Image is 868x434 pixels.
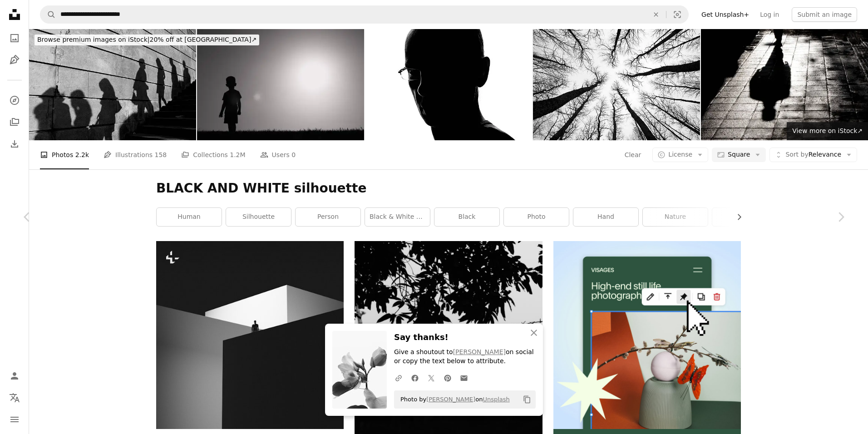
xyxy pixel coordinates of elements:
[5,135,24,153] a: Download History
[230,150,245,160] span: 1.2M
[365,208,430,226] a: black & white silhouette
[533,29,700,140] img: Aspen Trees in Winter
[504,208,569,226] a: photo
[553,241,741,429] img: file-1723602894256-972c108553a7image
[668,151,692,158] span: License
[29,29,265,51] a: Browse premium images on iStock|20% off at [GEOGRAPHIC_DATA]↗
[728,150,750,159] span: Square
[5,113,24,131] a: Collections
[40,5,689,24] form: Find visuals sitewide
[396,392,510,407] span: Photo by on
[453,348,506,355] a: [PERSON_NAME]
[573,208,638,226] a: hand
[792,127,863,134] span: View more on iStock ↗
[666,6,688,23] button: Visual search
[197,29,364,140] img: Silhouette of small child walking in a field.
[260,140,296,169] a: Users 0
[156,330,344,339] a: a person standing at the top of a tall building
[785,150,841,159] span: Relevance
[291,150,296,160] span: 0
[5,29,24,47] a: Photos
[769,148,857,162] button: Sort byRelevance
[37,36,149,43] span: Browse premium images on iStock |
[643,208,708,226] a: nature
[712,208,777,226] a: outdoor
[483,396,509,403] a: Unsplash
[181,140,245,169] a: Collections 1.2M
[40,6,56,23] button: Search Unsplash
[434,208,499,226] a: black
[646,6,666,23] button: Clear
[407,369,423,387] a: Share on Facebook
[423,369,439,387] a: Share on Twitter
[5,389,24,407] button: Language
[5,91,24,109] a: Explore
[157,208,222,226] a: human
[787,122,868,140] a: View more on iStock↗
[365,29,532,140] img: Head and Shoulders Man's Silhouette
[814,173,868,261] a: Next
[785,151,808,158] span: Sort by
[731,208,741,226] button: scroll list to the right
[712,148,766,162] button: Square
[104,140,167,169] a: Illustrations 158
[394,331,536,344] h3: Say thanks!
[652,148,708,162] button: License
[519,392,535,407] button: Copy to clipboard
[226,208,291,226] a: silhouette
[439,369,456,387] a: Share on Pinterest
[394,348,536,366] p: Give a shoutout to on social or copy the text below to attribute.
[296,208,360,226] a: person
[755,7,784,22] a: Log in
[5,367,24,385] a: Log in / Sign up
[5,51,24,69] a: Illustrations
[5,410,24,429] button: Menu
[156,241,344,429] img: a person standing at the top of a tall building
[456,369,472,387] a: Share over email
[156,180,741,197] h1: BLACK AND WHITE silhouette
[792,7,857,22] button: Submit an image
[701,29,868,140] img: One man alone in the dark shadow silhouette
[29,29,196,140] img: Anonymous
[37,36,256,43] span: 20% off at [GEOGRAPHIC_DATA] ↗
[624,148,642,162] button: Clear
[426,396,475,403] a: [PERSON_NAME]
[696,7,755,22] a: Get Unsplash+
[155,150,167,160] span: 158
